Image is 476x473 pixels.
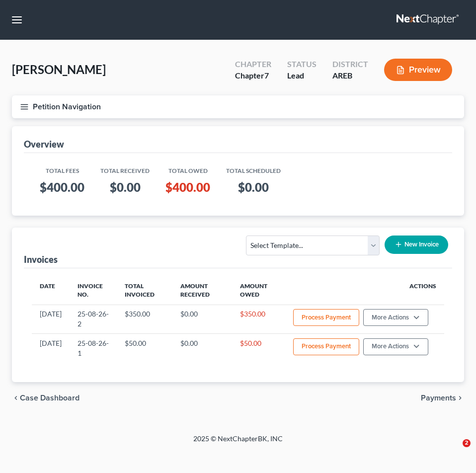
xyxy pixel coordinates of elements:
[165,179,210,195] h3: $400.00
[218,161,289,175] th: Total Scheduled
[70,334,117,363] td: 25-08-26-1
[20,394,79,402] span: Case Dashboard
[172,334,232,363] td: $0.00
[70,305,117,333] td: 25-08-26-2
[287,70,317,81] div: Lead
[363,309,428,326] button: More Actions
[226,179,281,195] h3: $0.00
[285,276,444,305] th: Actions
[421,394,464,402] button: Payments chevron_right
[293,338,359,355] button: Process Payment
[59,434,417,452] div: 2025 © NextChapterBK, INC
[70,276,117,305] th: Invoice No.
[385,236,448,254] button: New Invoice
[12,394,79,402] button: chevron_left Case Dashboard
[332,70,368,81] div: AREB
[32,334,70,363] td: [DATE]
[235,59,271,70] div: Chapter
[287,59,317,70] div: Status
[32,161,92,175] th: Total Fees
[24,253,58,265] div: Invoices
[235,70,271,81] div: Chapter
[100,179,150,195] h3: $0.00
[12,394,20,402] i: chevron_left
[158,161,218,175] th: Total Owed
[363,338,428,355] button: More Actions
[40,179,84,195] h3: $400.00
[332,59,368,70] div: District
[456,394,464,402] i: chevron_right
[12,95,464,118] button: Petition Navigation
[117,305,172,333] td: $350.00
[384,59,452,81] button: Preview
[32,276,70,305] th: Date
[264,71,269,80] span: 7
[12,62,106,77] span: [PERSON_NAME]
[92,161,158,175] th: Total Received
[232,276,286,305] th: Amount Owed
[293,309,359,326] button: Process Payment
[442,439,466,463] iframe: Intercom live chat
[421,394,456,402] span: Payments
[232,305,286,333] td: $350.00
[117,334,172,363] td: $50.00
[172,305,232,333] td: $0.00
[232,334,286,363] td: $50.00
[117,276,172,305] th: Total Invoiced
[172,276,232,305] th: Amount Received
[24,138,64,150] div: Overview
[32,305,70,333] td: [DATE]
[463,439,471,447] span: 2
